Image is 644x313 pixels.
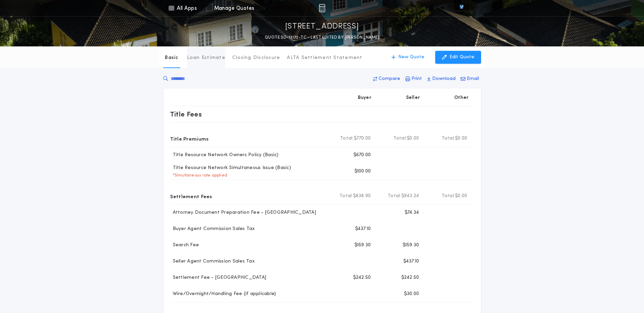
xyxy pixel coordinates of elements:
p: $242.50 [353,274,371,281]
p: Download [432,76,456,82]
p: Buyer [358,95,371,101]
p: Loan Estimate [187,55,225,61]
p: QUOTE SD-13172-TC - LAST EDITED BY [PERSON_NAME] [265,34,379,41]
button: Download [425,73,458,85]
button: Print [403,73,424,85]
b: Total: [393,135,407,142]
button: Edit Quote [435,51,481,64]
span: $0.00 [455,193,467,200]
p: $30.00 [404,291,419,297]
p: $242.50 [401,274,419,281]
span: $770.00 [354,135,371,142]
p: $670.00 [353,152,371,159]
p: Compare [379,76,400,82]
span: $943.24 [401,193,419,200]
p: [STREET_ADDRESS] [285,21,359,32]
span: $0.00 [407,135,419,142]
p: Title Fees [170,109,202,120]
p: Seller Agent Commission Sales Tax [170,258,255,265]
p: Print [411,76,422,82]
b: Total: [442,135,455,142]
p: Edit Quote [449,54,474,61]
p: Settlement Fees [170,191,212,202]
p: Attorney Document Preparation Fee - [GEOGRAPHIC_DATA] [170,209,316,216]
p: Wire/Overnight/Handling Fee (if applicable) [170,291,276,297]
span: $0.00 [455,135,467,142]
p: Buyer Agent Commission Sales Tax [170,226,255,232]
p: Title Resource Network Owners Policy (Basic) [170,152,279,159]
p: $437.10 [355,226,371,232]
b: Total: [339,193,353,200]
p: Other [454,95,468,101]
p: * Simultaneous rate applied [170,173,227,178]
p: Seller [406,95,420,101]
b: Total: [442,193,455,200]
button: New Quote [385,51,431,64]
p: Search Fee [170,242,199,249]
p: Closing Disclosure [232,55,280,61]
button: Email [459,73,481,85]
p: Title Premiums [170,133,209,144]
p: Basic [165,55,178,61]
p: New Quote [398,54,424,61]
p: $159.30 [403,242,419,249]
p: Title Resource Network Simultaneous Issue (Basic) [170,165,291,171]
p: $437.10 [403,258,419,265]
b: Total: [340,135,354,142]
p: $100.00 [354,168,371,175]
p: Settlement Fee - [GEOGRAPHIC_DATA] [170,274,266,281]
p: $74.34 [405,209,419,216]
p: Email [467,76,479,82]
img: img [319,4,325,12]
p: $159.30 [354,242,371,249]
span: $838.90 [353,193,371,200]
p: ALTA Settlement Statement [287,55,362,61]
button: Compare [371,73,402,85]
b: Total: [388,193,401,200]
img: vs-icon [447,5,476,12]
